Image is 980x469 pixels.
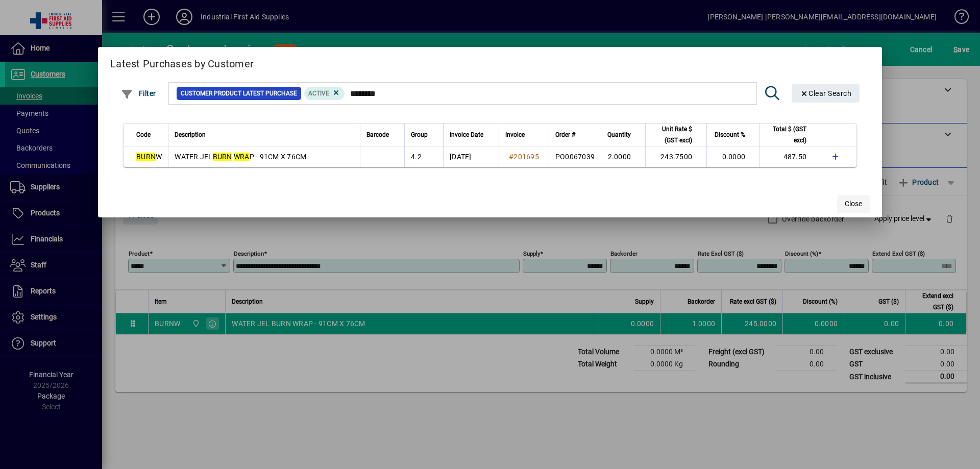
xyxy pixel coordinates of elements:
[366,129,389,140] span: Barcode
[505,129,525,140] span: Invoice
[136,129,162,140] div: Code
[845,199,862,209] span: Close
[450,129,493,140] div: Invoice Date
[792,84,860,103] button: Clear
[366,129,398,140] div: Barcode
[175,129,206,140] span: Description
[652,124,692,146] span: Unit Rate $ (GST excl)
[607,129,631,140] span: Quantity
[411,129,428,140] span: Group
[513,153,539,161] span: 201695
[136,129,151,140] span: Code
[509,153,513,161] span: #
[118,84,159,103] button: Filter
[136,153,162,161] span: W
[706,146,759,167] td: 0.0000
[411,153,422,161] span: 4.2
[181,88,297,98] span: Customer Product Latest Purchase
[175,129,354,140] div: Description
[136,153,156,161] em: BURN
[549,146,601,167] td: PO0067039
[505,129,543,140] div: Invoice
[766,124,816,146] div: Total $ (GST excl)
[98,47,882,77] h2: Latest Purchases by Customer
[505,151,543,162] a: #201695
[213,153,232,161] em: BURN
[450,129,483,140] span: Invoice Date
[121,89,156,97] span: Filter
[800,89,852,97] span: Clear Search
[555,129,575,140] span: Order #
[555,129,595,140] div: Order #
[766,124,806,146] span: Total $ (GST excl)
[308,90,329,97] span: Active
[652,124,701,146] div: Unit Rate $ (GST excl)
[443,146,499,167] td: [DATE]
[411,129,437,140] div: Group
[715,129,745,140] span: Discount %
[175,153,306,161] span: WATER JEL P - 91CM X 76CM
[713,129,754,140] div: Discount %
[601,146,645,167] td: 2.0000
[304,87,345,100] mat-chip: Product Activation Status: Active
[234,153,250,161] em: WRA
[607,129,640,140] div: Quantity
[645,146,706,167] td: 243.7500
[759,146,821,167] td: 487.50
[837,195,870,213] button: Close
